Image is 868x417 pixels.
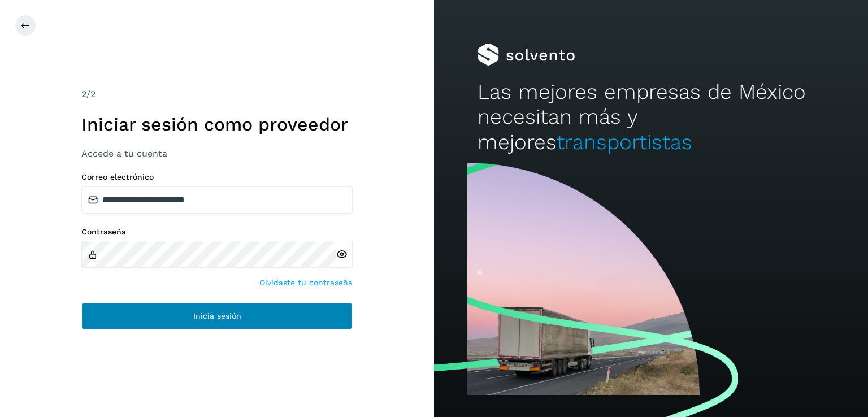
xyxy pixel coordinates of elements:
span: Inicia sesión [193,312,241,320]
label: Contraseña [81,227,353,237]
h1: Iniciar sesión como proveedor [81,114,353,135]
div: /2 [81,88,353,101]
a: Olvidaste tu contraseña [259,277,353,289]
span: transportistas [557,130,692,154]
label: Correo electrónico [81,172,353,182]
h2: Las mejores empresas de México necesitan más y mejores [478,80,824,155]
h3: Accede a tu cuenta [81,148,353,159]
button: Inicia sesión [81,302,353,329]
span: 2 [81,89,86,99]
